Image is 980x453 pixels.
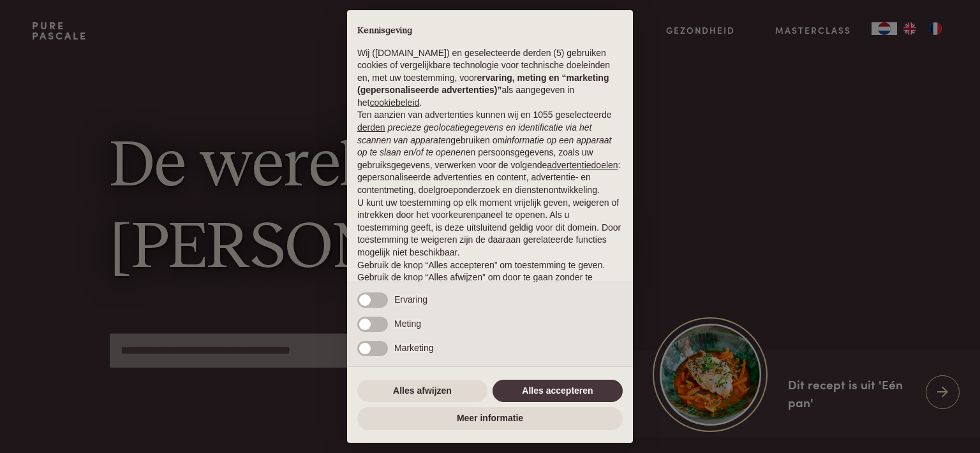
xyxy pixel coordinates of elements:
em: informatie op een apparaat op te slaan en/of te openen [357,135,612,158]
h2: Kennisgeving [357,25,623,37]
p: U kunt uw toestemming op elk moment vrijelijk geven, weigeren of intrekken door het voorkeurenpan... [357,197,623,259]
span: Meting [394,319,421,329]
p: Gebruik de knop “Alles accepteren” om toestemming te geven. Gebruik de knop “Alles afwijzen” om d... [357,259,623,297]
button: Alles afwijzen [357,380,487,403]
button: advertentiedoelen [547,159,618,172]
p: Wij ([DOMAIN_NAME]) en geselecteerde derden (5) gebruiken cookies of vergelijkbare technologie vo... [357,47,623,110]
button: Alles accepteren [493,380,623,403]
strong: ervaring, meting en “marketing (gepersonaliseerde advertenties)” [357,73,609,96]
span: Ervaring [394,294,427,305]
button: derden [357,122,385,134]
p: Ten aanzien van advertenties kunnen wij en 1055 geselecteerde gebruiken om en persoonsgegevens, z... [357,109,623,196]
em: precieze geolocatiegegevens en identificatie via het scannen van apparaten [357,122,591,145]
span: Marketing [394,343,433,353]
button: Meer informatie [357,407,623,430]
a: cookiebeleid [369,97,419,108]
